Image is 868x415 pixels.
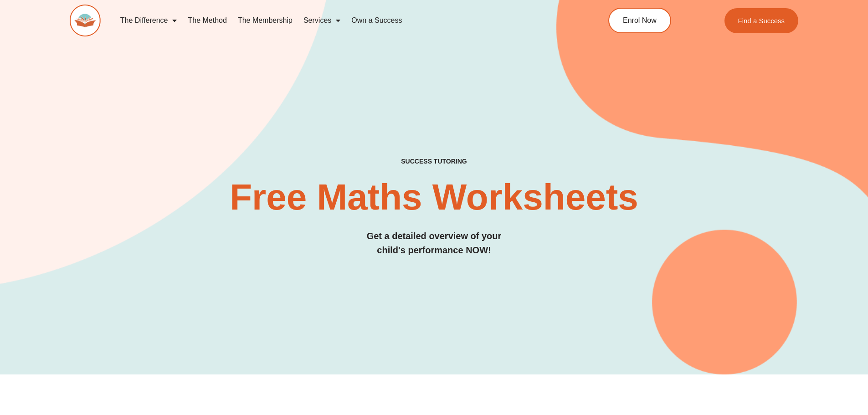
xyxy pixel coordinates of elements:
[70,179,799,215] h2: Free Maths Worksheets​
[70,158,799,165] h4: SUCCESS TUTORING​
[724,8,799,33] a: Find a Success
[182,10,232,31] a: The Method
[623,17,657,24] span: Enrol Now
[115,10,567,31] nav: Menu
[608,8,671,33] a: Enrol Now
[738,17,785,24] span: Find a Success
[115,10,183,31] a: The Difference
[232,10,298,31] a: The Membership
[298,10,346,31] a: Services
[346,10,407,31] a: Own a Success
[70,229,799,257] h3: Get a detailed overview of your child's performance NOW!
